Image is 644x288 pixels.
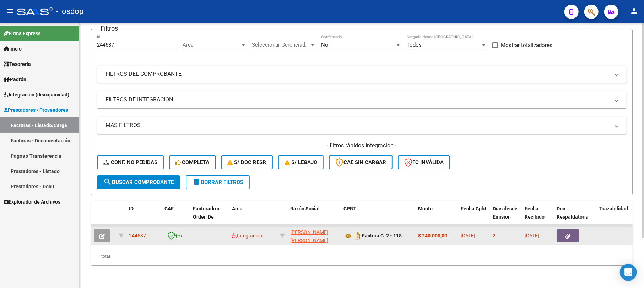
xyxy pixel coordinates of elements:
datatable-header-cell: Fecha Cpbt [458,201,490,232]
datatable-header-cell: Razón Social [287,201,341,232]
span: Area [183,42,240,48]
span: Explorador de Archivos [4,198,60,206]
span: Fecha Recibido [525,206,545,220]
datatable-header-cell: Monto [415,201,458,232]
span: CAE [164,206,174,211]
span: Días desde Emisión [493,206,518,220]
datatable-header-cell: Días desde Emisión [490,201,522,232]
span: Monto [418,206,433,211]
mat-expansion-panel-header: FILTROS DEL COMPROBANTE [97,66,627,83]
div: Open Intercom Messenger [620,264,637,281]
button: Buscar Comprobante [97,175,180,189]
datatable-header-cell: Facturado x Orden De [190,201,229,232]
span: Inicio [4,45,22,53]
h3: Filtros [97,23,121,33]
button: Conf. no pedidas [97,155,164,169]
div: 1 total [91,247,633,265]
span: Mostrar totalizadores [501,41,552,49]
mat-panel-title: FILTROS DE INTEGRACION [105,96,610,104]
button: CAE SIN CARGAR [329,155,393,169]
span: Integración [232,233,262,239]
span: CAE SIN CARGAR [335,159,386,166]
mat-icon: person [630,7,638,15]
span: [PERSON_NAME] [PERSON_NAME] [290,229,328,243]
span: CPBT [343,206,356,211]
span: Borrar Filtros [192,179,243,185]
datatable-header-cell: ID [126,201,162,232]
button: Completa [169,155,216,169]
mat-icon: menu [6,7,14,15]
span: S/ Doc Resp. [228,159,267,166]
datatable-header-cell: Fecha Recibido [522,201,554,232]
span: [DATE] [461,233,475,239]
span: Doc Respaldatoria [557,206,589,220]
span: [DATE] [525,233,539,239]
span: ID [129,206,134,211]
button: FC Inválida [398,155,450,169]
mat-panel-title: MAS FILTROS [105,121,610,129]
datatable-header-cell: Area [229,201,277,232]
span: No [321,42,328,48]
span: Trazabilidad [599,206,628,211]
button: S/ Doc Resp. [221,155,273,169]
datatable-header-cell: Trazabilidad [596,201,639,232]
h4: - filtros rápidos Integración - [97,142,627,150]
mat-icon: search [103,178,112,186]
span: FC Inválida [404,159,444,166]
mat-expansion-panel-header: FILTROS DE INTEGRACION [97,91,627,108]
span: Padrón [4,75,26,83]
span: Firma Express [4,30,40,37]
span: Buscar Comprobante [103,179,174,185]
span: - osdop [56,4,83,19]
strong: Factura C: 2 - 118 [362,233,402,239]
span: Seleccionar Gerenciador [252,42,309,48]
datatable-header-cell: CPBT [341,201,415,232]
i: Descargar documento [353,230,362,241]
span: Fecha Cpbt [461,206,486,211]
span: 2 [493,233,496,239]
span: Facturado x Orden De [193,206,220,220]
datatable-header-cell: Doc Respaldatoria [554,201,596,232]
span: Area [232,206,243,211]
span: Prestadores / Proveedores [4,106,68,114]
mat-icon: delete [192,178,201,186]
div: 27271715418 [290,228,338,243]
span: Tesorería [4,60,31,68]
span: S/ legajo [285,159,317,166]
span: 244637 [129,233,146,239]
strong: $ 240.000,00 [418,233,447,239]
datatable-header-cell: CAE [162,201,190,232]
button: Borrar Filtros [186,175,250,189]
mat-panel-title: FILTROS DEL COMPROBANTE [105,70,610,78]
span: Razón Social [290,206,320,211]
button: S/ legajo [278,155,324,169]
mat-expansion-panel-header: MAS FILTROS [97,117,627,134]
span: Completa [175,159,210,166]
span: Conf. no pedidas [103,159,157,166]
span: Todos [407,42,422,48]
span: Integración (discapacidad) [4,91,69,99]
